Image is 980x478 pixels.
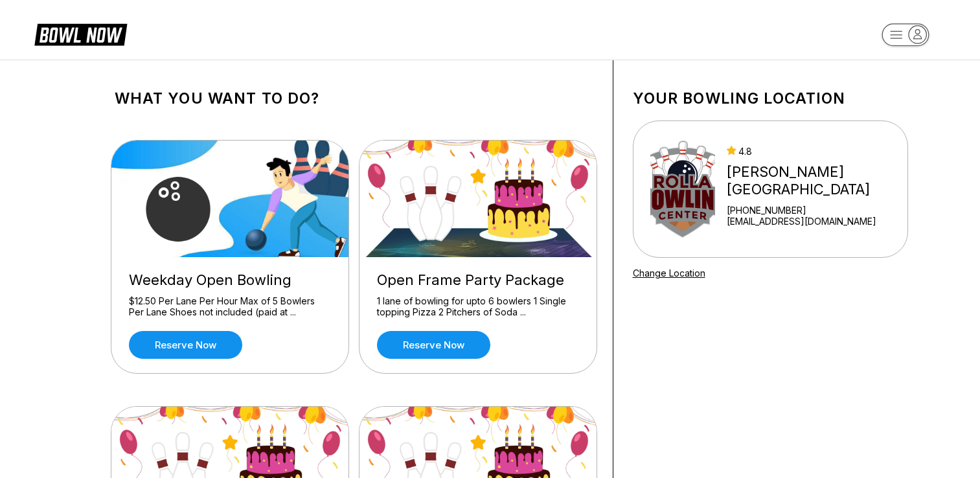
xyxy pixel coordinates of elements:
div: Open Frame Party Package [377,271,579,289]
img: Weekday Open Bowling [111,141,350,257]
a: Reserve now [129,331,242,359]
div: 4.8 [727,146,902,157]
img: Open Frame Party Package [359,141,598,257]
a: [EMAIL_ADDRESS][DOMAIN_NAME] [727,216,902,227]
h1: Your bowling location [633,89,908,108]
div: Weekday Open Bowling [129,271,331,289]
img: Rolla Bowling Center [650,141,716,238]
a: Reserve now [377,331,490,359]
h1: What you want to do? [115,89,593,108]
a: Change Location [633,267,705,279]
div: 1 lane of bowling for upto 6 bowlers 1 Single topping Pizza 2 Pitchers of Soda ... [377,295,579,318]
div: [PERSON_NAME][GEOGRAPHIC_DATA] [727,163,902,198]
div: $12.50 Per Lane Per Hour Max of 5 Bowlers Per Lane Shoes not included (paid at ... [129,295,331,318]
div: [PHONE_NUMBER] [727,205,902,216]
